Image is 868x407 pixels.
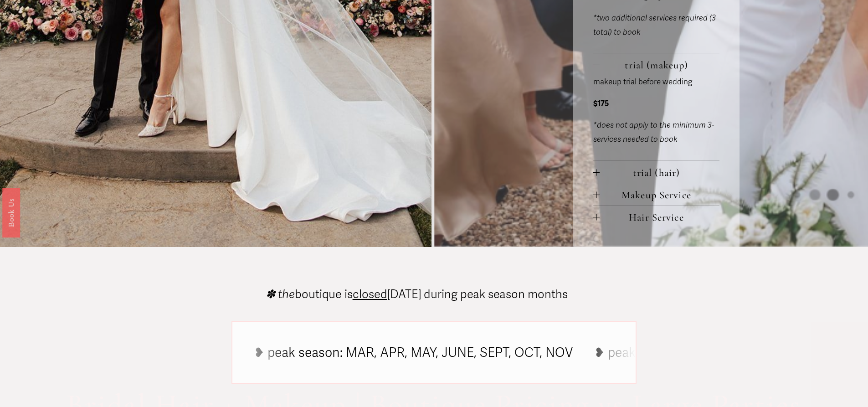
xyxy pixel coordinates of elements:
button: trial (makeup) [593,53,719,75]
p: boutique is [DATE] during peak season months [266,289,568,300]
em: ✽ the [266,287,295,301]
a: Book Us [2,187,20,237]
em: *two additional services required (3 total) to book [593,13,716,37]
span: closed [353,287,387,301]
tspan: ❥ peak season: MAR, APR, MAY, JUNE, SEPT, OCT, NOV [254,345,573,361]
p: makeup trial before wedding [593,75,719,89]
button: Hair Service [593,206,719,227]
span: Hair Service [600,211,719,223]
strong: $175 [593,99,609,108]
button: trial (hair) [593,161,719,183]
button: Makeup Service [593,183,719,205]
span: trial (hair) [600,166,719,179]
span: Makeup Service [600,189,719,201]
span: trial (makeup) [600,59,719,71]
em: *does not apply to the minimum 3-services needed to book [593,120,714,144]
div: trial (makeup) [593,75,719,160]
